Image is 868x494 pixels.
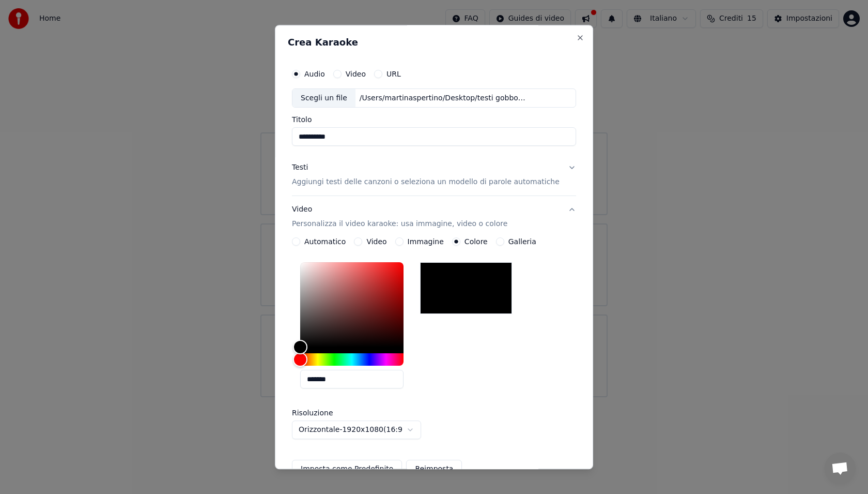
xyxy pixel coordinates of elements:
[292,163,308,173] div: Testi
[366,238,386,246] label: Video
[508,238,536,246] label: Galleria
[292,197,576,238] button: VideoPersonalizza il video karaoke: usa immagine, video o colore
[304,238,346,246] label: Automatico
[292,219,507,230] p: Personalizza il video karaoke: usa immagine, video o colore
[292,205,507,230] div: Video
[300,263,404,348] div: Color
[292,410,395,417] label: Risoluzione
[292,116,576,124] label: Titolo
[355,93,531,103] div: /Users/martinaspertino/Desktop/testi gobbo tash/[PERSON_NAME].mp3
[288,38,580,47] h2: Crea Karaoke
[408,238,444,246] label: Immagine
[406,460,462,479] button: Reimposta
[292,460,402,479] button: Imposta come Predefinito
[386,70,401,78] label: URL
[464,238,488,246] label: Colore
[292,89,355,108] div: Scegli un file
[292,238,576,487] div: VideoPersonalizza il video karaoke: usa immagine, video o colore
[292,177,560,188] p: Aggiungi testi delle canzoni o seleziona un modello di parole automatiche
[292,155,576,196] button: TestiAggiungi testi delle canzoni o seleziona un modello di parole automatiche
[300,354,404,366] div: Hue
[304,70,325,78] label: Audio
[346,70,366,78] label: Video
